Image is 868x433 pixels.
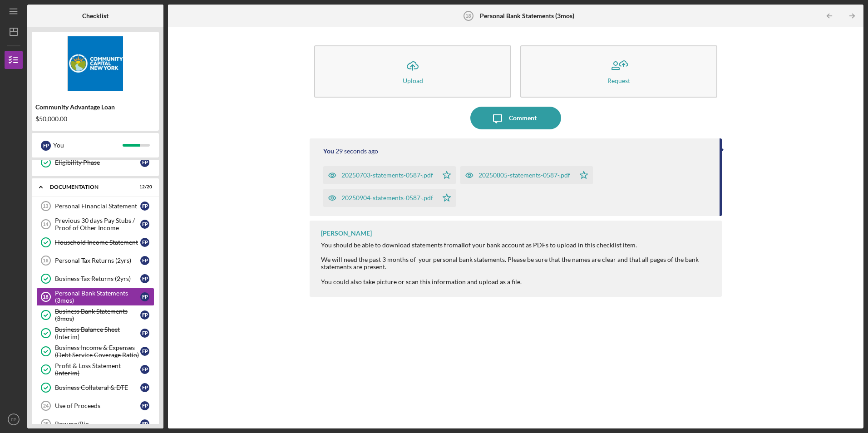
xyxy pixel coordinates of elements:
a: Business Tax Returns (2yrs)FP [36,270,154,288]
tspan: 16 [43,258,48,263]
button: Request [520,45,717,98]
a: 16Personal Tax Returns (2yrs)FP [36,251,154,270]
div: F P [41,141,51,151]
div: F P [140,365,149,374]
button: Comment [470,107,561,129]
div: Business Balance Sheet (Interim) [55,326,140,340]
div: You [53,138,123,153]
div: You should be able to download statements from of your bank account as PDFs to upload in this che... [321,241,712,285]
a: Business Income & Expenses (Debt Service Coverage Ratio)FP [36,342,154,360]
div: F P [140,329,149,338]
tspan: 18 [465,13,471,19]
a: Eligibility PhaseFP [36,153,154,172]
a: 24Use of ProceedsFP [36,397,154,415]
div: F P [140,383,149,392]
button: 20250904-statements-0587-.pdf [323,189,456,207]
div: Use of Proceeds [55,402,140,409]
div: F P [140,256,149,265]
button: FP [5,410,23,428]
div: Business Tax Returns (2yrs) [55,275,140,282]
div: F P [140,238,149,247]
div: $50,000.00 [35,115,155,123]
a: Profit & Loss Statement (Interim)FP [36,360,154,379]
div: Personal Financial Statement [55,202,140,210]
div: F P [140,202,149,211]
div: F P [140,220,149,229]
div: Household Income Statement [55,239,140,246]
button: 20250805-statements-0587-.pdf [460,166,593,184]
a: 14Previous 30 days Pay Stubs / Proof of Other IncomeFP [36,215,154,233]
div: Personal Bank Statements (3mos) [55,290,140,304]
div: Eligibility Phase [55,159,140,166]
a: 18Personal Bank Statements (3mos)FP [36,288,154,306]
button: Upload [314,45,511,98]
div: Personal Tax Returns (2yrs) [55,257,140,264]
div: Business Bank Statements (3mos) [55,308,140,322]
div: Documentation [50,184,129,190]
img: Product logo [32,36,159,91]
div: You [323,148,334,155]
div: F P [140,347,149,356]
tspan: 14 [43,221,49,227]
div: 20250904-statements-0587-.pdf [341,194,433,202]
div: F P [140,274,149,283]
a: Business Bank Statements (3mos)FP [36,306,154,324]
div: Business Income & Expenses (Debt Service Coverage Ratio) [55,344,140,359]
div: Resume/Bio [55,420,140,428]
tspan: 25 [43,421,49,427]
div: Upload [403,77,423,84]
div: 12 / 20 [136,184,152,190]
div: 20250703-statements-0587-.pdf [341,172,433,179]
a: Household Income StatementFP [36,233,154,251]
div: Previous 30 days Pay Stubs / Proof of Other Income [55,217,140,231]
div: Profit & Loss Statement (Interim) [55,362,140,377]
div: [PERSON_NAME] [321,230,372,237]
div: Request [607,77,630,84]
div: F P [140,310,149,320]
b: Checklist [82,12,108,20]
tspan: 13 [43,203,48,209]
button: 20250703-statements-0587-.pdf [323,166,456,184]
text: FP [11,417,16,422]
div: 20250805-statements-0587-.pdf [478,172,570,179]
tspan: 18 [43,294,48,300]
div: F P [140,292,149,301]
div: F P [140,401,149,410]
div: F P [140,419,149,428]
div: F P [140,158,149,167]
a: Business Collateral & DTEFP [36,379,154,397]
tspan: 24 [43,403,49,408]
div: Business Collateral & DTE [55,384,140,391]
div: Community Advantage Loan [35,103,155,111]
div: Comment [509,107,537,129]
a: 13Personal Financial StatementFP [36,197,154,215]
b: Personal Bank Statements (3mos) [480,12,574,20]
a: 25Resume/BioFP [36,415,154,433]
a: Business Balance Sheet (Interim)FP [36,324,154,342]
time: 2025-09-25 13:56 [335,148,378,155]
strong: all [458,241,465,249]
